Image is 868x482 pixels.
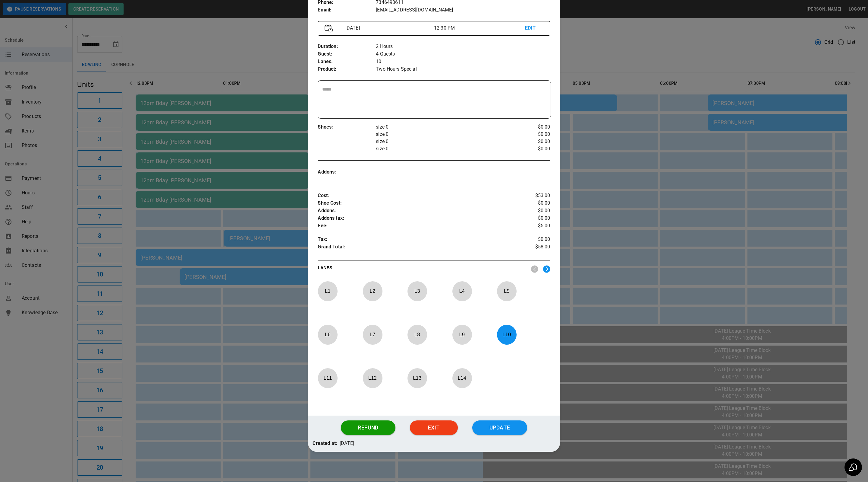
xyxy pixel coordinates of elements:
[318,192,511,200] p: Cost :
[376,123,511,131] p: size 0
[407,371,427,385] p: L 13
[511,123,550,131] p: $0.00
[376,131,511,138] p: size 0
[318,207,511,215] p: Addons :
[318,327,338,342] p: L 6
[376,50,550,58] p: 4 Guests
[497,284,517,298] p: L 5
[452,371,472,385] p: L 14
[318,6,376,14] p: Email :
[325,24,333,33] img: Vector
[376,6,550,14] p: [EMAIL_ADDRESS][DOMAIN_NAME]
[318,200,511,207] p: Shoe Cost :
[525,24,543,32] p: EDIT
[318,50,376,58] p: Guest :
[318,243,511,252] p: Grand Total :
[434,24,525,32] p: 12:30 PM
[511,222,550,230] p: $5.00
[376,58,550,65] p: 10
[543,265,550,273] img: right.svg
[318,43,376,50] p: Duration :
[318,168,376,176] p: Addons :
[376,145,511,152] p: size 0
[318,58,376,65] p: Lanes :
[452,327,472,342] p: L 9
[318,265,526,273] p: LANES
[376,43,550,50] p: 2 Hours
[472,420,527,435] button: Update
[511,145,550,152] p: $0.00
[318,236,511,243] p: Tax :
[531,265,538,273] img: nav_left.svg
[511,200,550,207] p: $0.00
[318,215,511,222] p: Addons tax :
[313,440,337,447] p: Created at:
[511,138,550,145] p: $0.00
[407,327,427,342] p: L 8
[341,420,395,435] button: Refund
[511,243,550,252] p: $58.00
[410,420,458,435] button: Exit
[452,284,472,298] p: L 4
[363,284,382,298] p: L 2
[318,65,376,73] p: Product :
[407,284,427,298] p: L 3
[497,327,517,342] p: L 10
[363,371,382,385] p: L 12
[376,138,511,145] p: size 0
[363,327,382,342] p: L 7
[511,236,550,243] p: $0.00
[376,65,550,73] p: Two Hours Special
[318,371,338,385] p: L 11
[511,192,550,200] p: $53.00
[318,284,338,298] p: L 1
[318,222,511,230] p: Fee :
[340,440,354,447] p: [DATE]
[511,215,550,222] p: $0.00
[511,131,550,138] p: $0.00
[343,24,434,32] p: [DATE]
[511,207,550,215] p: $0.00
[318,123,376,131] p: Shoes :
